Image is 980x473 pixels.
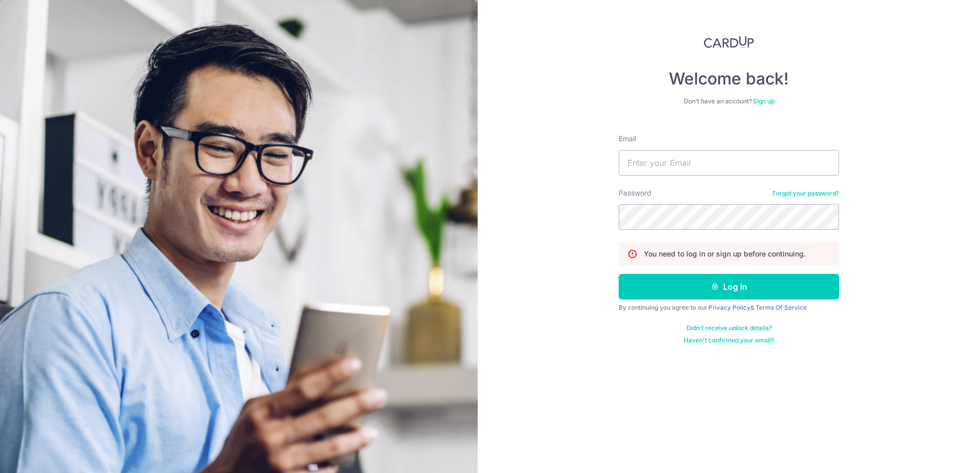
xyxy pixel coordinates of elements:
[686,324,772,332] a: Didn't receive unlock details?
[644,249,806,259] p: You need to log in or sign up before continuing.
[619,150,839,176] input: Enter your Email
[619,188,651,198] label: Password
[619,304,839,312] div: By continuing you agree to our &
[619,69,839,89] h4: Welcome back!
[619,97,839,105] div: Don’t have an account?
[704,36,754,48] img: CardUp Logo
[756,304,807,311] a: Terms Of Service
[753,97,774,105] a: Sign up
[708,304,750,311] a: Privacy Policy
[619,274,839,299] button: Log in
[619,134,636,144] label: Email
[772,189,839,198] a: Forgot your password?
[684,336,774,345] a: Haven't confirmed your email?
